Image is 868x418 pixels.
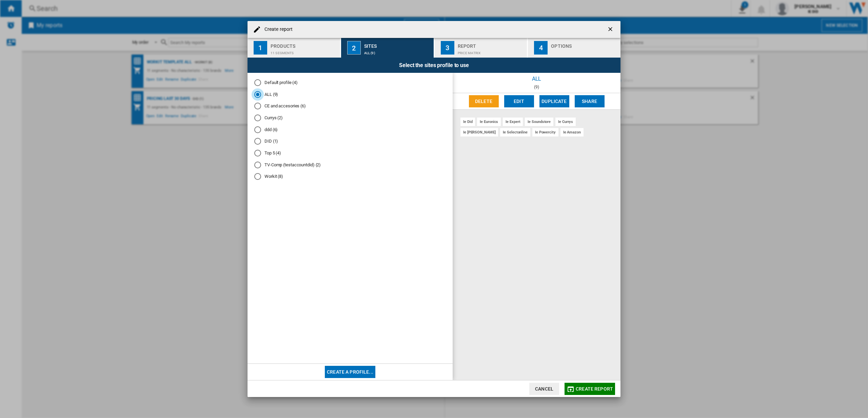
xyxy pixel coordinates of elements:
button: 1 Products 11 segments [248,38,341,58]
div: ALL (9) [364,48,431,55]
div: ie selectonline [500,128,530,137]
md-radio-button: Default profile (4) [254,80,446,86]
button: Cancel [529,383,559,395]
div: Price Matrix [458,48,525,55]
ng-md-icon: getI18NText('BUTTONS.CLOSE_DIALOG') [607,26,615,34]
button: 4 Options [528,38,620,58]
div: ie did [460,118,475,126]
div: Select the sites profile to use [248,58,620,73]
div: ie amazon [560,128,584,137]
button: Create a profile... [325,366,375,378]
div: 11 segments [271,48,337,55]
div: 2 [347,41,361,55]
button: Delete [469,95,499,107]
div: ie expert [503,118,523,126]
md-radio-button: ALL (9) [254,91,446,98]
md-radio-button: Workit (8) [254,173,446,180]
div: Sites [364,41,431,48]
button: Duplicate [539,95,569,107]
div: 3 [441,41,454,55]
h4: Create report [261,26,293,33]
md-dialog: Create report ... [248,21,620,397]
div: Products [271,41,337,48]
div: ie powercity [532,128,558,137]
md-radio-button: ddd (6) [254,126,446,133]
div: ALL [453,73,620,85]
button: Edit [504,95,534,107]
md-radio-button: CE and accesories (6) [254,103,446,109]
div: Report [458,41,525,48]
div: ie currys [555,118,576,126]
button: Share [575,95,605,107]
button: getI18NText('BUTTONS.CLOSE_DIALOG') [604,23,618,36]
div: ie soundstore [525,118,553,126]
span: Create report [576,386,613,392]
div: (9) [453,85,620,89]
div: Options [551,41,618,48]
div: ie [PERSON_NAME] [460,128,498,137]
button: Create report [565,383,615,395]
div: ie euronics [477,118,501,126]
md-radio-button: Top 5 (4) [254,150,446,156]
div: 1 [254,41,267,55]
md-radio-button: Currys (2) [254,115,446,121]
md-radio-button: DID (1) [254,138,446,145]
button: 3 Report Price Matrix [435,38,528,58]
button: 2 Sites ALL (9) [341,38,434,58]
div: 4 [534,41,548,55]
md-radio-button: TV-Comp (testaccountdid) (2) [254,162,446,168]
